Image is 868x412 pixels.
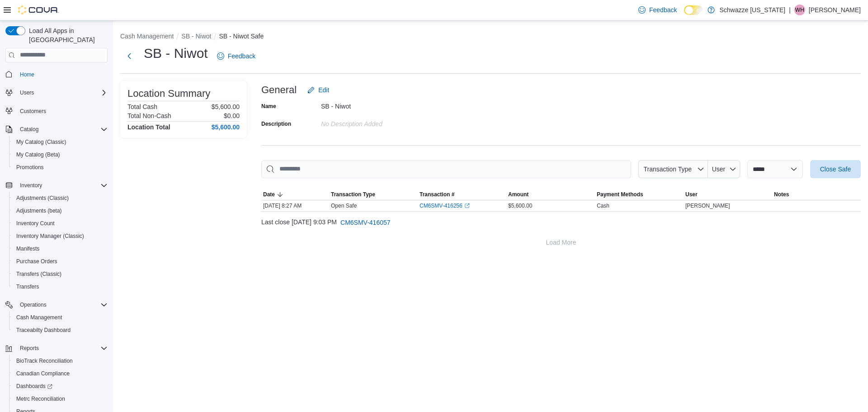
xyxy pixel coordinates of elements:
[127,103,157,110] h6: Total Cash
[219,33,264,40] button: SB - Niwot Safe
[597,191,643,198] span: Payment Methods
[331,191,375,198] span: Transaction Type
[20,301,47,308] span: Operations
[318,85,329,95] span: Edit
[304,81,333,99] button: Edit
[13,205,108,216] span: Adjustments (beta)
[16,270,61,278] span: Transfers (Classic)
[595,189,684,200] button: Payment Methods
[2,68,111,81] button: Home
[13,137,70,147] a: My Catalog (Classic)
[13,193,72,204] a: Adjustments (Classic)
[13,325,108,336] span: Traceabilty Dashboard
[127,123,170,131] h4: Location Total
[261,160,631,178] input: This is a search bar. As you type, the results lower in the page will automatically filter.
[13,381,108,392] span: Dashboards
[340,218,391,227] span: CM6SMV-416057
[9,393,111,405] button: Metrc Reconciliation
[120,33,174,40] button: Cash Management
[9,355,111,367] button: BioTrack Reconciliation
[772,189,861,200] button: Notes
[9,192,111,204] button: Adjustments (Classic)
[13,218,108,229] span: Inventory Count
[13,393,69,404] a: Metrc Reconciliation
[16,343,42,354] button: Reports
[13,256,108,267] span: Purchase Orders
[16,180,46,191] button: Inventory
[16,87,38,98] button: Users
[120,32,861,43] nav: An example of EuiBreadcrumbs
[16,124,108,135] span: Catalog
[9,268,111,280] button: Transfers (Classic)
[331,202,357,209] p: Open Safe
[213,47,259,65] a: Feedback
[719,5,785,15] p: Schwazze [US_STATE]
[2,123,111,136] button: Catalog
[16,207,62,214] span: Adjustments (beta)
[13,325,74,336] a: Traceabilty Dashboard
[16,124,42,135] button: Catalog
[127,112,171,119] h6: Total Non-Cash
[684,5,703,15] input: Dark Mode
[9,255,111,268] button: Purchase Orders
[263,191,275,198] span: Date
[9,136,111,148] button: My Catalog (Classic)
[261,200,329,211] div: [DATE] 8:27 AM
[9,380,111,393] a: Dashboards
[16,357,73,365] span: BioTrack Reconciliation
[638,160,708,178] button: Transaction Type
[13,243,108,254] span: Manifests
[16,87,108,98] span: Users
[2,179,111,192] button: Inventory
[13,162,47,173] a: Promotions
[464,203,470,208] svg: External link
[546,238,576,247] span: Load More
[13,269,108,279] span: Transfers (Classic)
[420,191,454,198] span: Transaction #
[16,327,71,334] span: Traceabilty Dashboard
[321,99,442,110] div: SB - Niwot
[20,182,42,189] span: Inventory
[144,44,208,62] h1: SB - Niwot
[261,120,291,128] label: Description
[337,213,394,232] button: CM6SMV-416057
[16,299,50,310] button: Operations
[13,205,66,216] a: Adjustments (beta)
[597,202,609,209] div: Cash
[16,151,60,158] span: My Catalog (Beta)
[9,311,111,324] button: Cash Management
[9,217,111,230] button: Inventory Count
[127,88,210,99] h3: Location Summary
[16,69,38,80] a: Home
[261,213,861,232] div: Last close [DATE] 9:03 PM
[13,231,108,242] span: Inventory Manager (Classic)
[13,281,42,292] a: Transfers
[20,126,38,133] span: Catalog
[212,123,240,131] h4: $5,600.00
[9,280,111,293] button: Transfers
[261,103,276,110] label: Name
[13,368,73,379] a: Canadian Compliance
[2,342,111,355] button: Reports
[13,312,108,323] span: Cash Management
[13,162,108,173] span: Promotions
[9,161,111,174] button: Promotions
[16,138,66,146] span: My Catalog (Classic)
[25,26,108,44] span: Load All Apps in [GEOGRAPHIC_DATA]
[20,71,34,78] span: Home
[13,269,65,279] a: Transfers (Classic)
[13,218,58,229] a: Inventory Count
[13,231,88,242] a: Inventory Manager (Classic)
[685,202,730,209] span: [PERSON_NAME]
[9,230,111,242] button: Inventory Manager (Classic)
[508,202,532,209] span: $5,600.00
[13,368,108,379] span: Canadian Compliance
[635,1,680,19] a: Feedback
[9,367,111,380] button: Canadian Compliance
[13,312,66,323] a: Cash Management
[16,258,57,265] span: Purchase Orders
[13,256,61,267] a: Purchase Orders
[16,180,108,191] span: Inventory
[2,86,111,99] button: Users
